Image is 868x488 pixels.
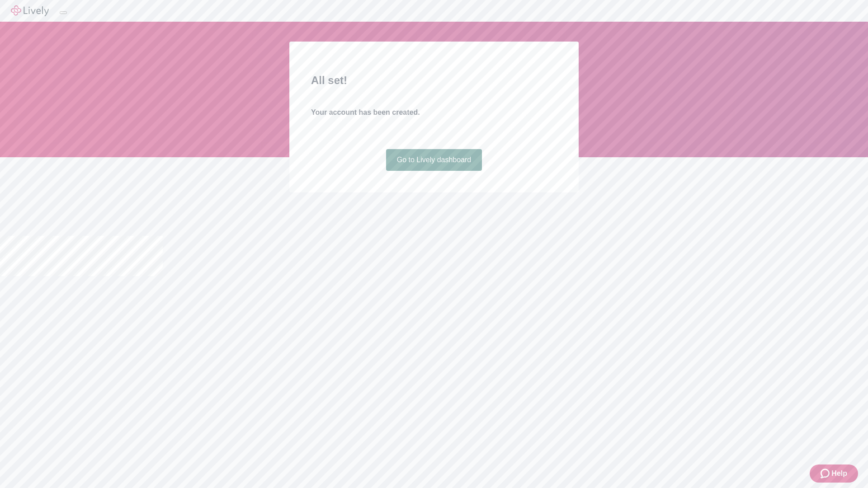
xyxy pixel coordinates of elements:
[810,465,858,483] button: Zendesk support iconHelp
[60,11,67,14] button: Log out
[311,72,557,89] h2: All set!
[311,107,557,118] h4: Your account has been created.
[821,468,831,479] svg: Zendesk support icon
[831,468,847,479] span: Help
[11,5,49,16] img: Lively
[386,149,482,171] a: Go to Lively dashboard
